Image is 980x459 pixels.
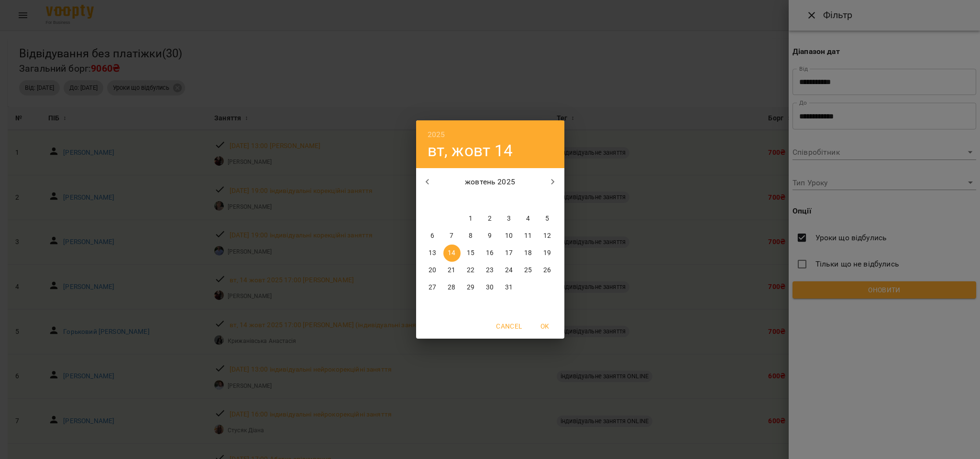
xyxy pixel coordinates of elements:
button: 17 [501,245,518,262]
button: 26 [539,262,556,279]
p: 23 [486,266,494,275]
button: 24 [501,262,518,279]
p: 3 [507,214,511,224]
span: пт [501,196,518,205]
button: 23 [482,262,499,279]
button: 21 [443,262,461,279]
p: 9 [488,231,492,241]
span: чт [482,196,499,205]
button: вт, жовт 14 [428,141,513,160]
button: Cancel [492,318,526,335]
button: 16 [482,245,499,262]
button: 28 [443,279,461,296]
button: 12 [539,227,556,245]
span: пн [424,196,441,205]
p: 20 [429,266,436,275]
p: 6 [430,231,434,241]
p: 31 [505,283,513,292]
span: вт [443,196,461,205]
p: 19 [543,248,551,258]
button: 25 [520,262,537,279]
p: 18 [524,248,532,258]
button: 4 [520,210,537,227]
button: 7 [443,227,461,245]
button: 10 [501,227,518,245]
p: 10 [505,231,513,241]
button: OK [530,318,561,335]
p: 16 [486,248,494,258]
span: OK [534,320,557,332]
span: ср [462,196,480,205]
button: 13 [424,245,441,262]
p: 15 [467,248,474,258]
button: 31 [501,279,518,296]
button: 2025 [428,128,445,141]
p: 13 [429,248,436,258]
button: 1 [462,210,480,227]
p: 30 [486,283,494,292]
button: 19 [539,245,556,262]
p: 21 [448,266,455,275]
button: 29 [462,279,480,296]
p: 2 [488,214,492,224]
span: Cancel [496,320,522,332]
p: 7 [450,231,453,241]
button: 27 [424,279,441,296]
button: 5 [539,210,556,227]
p: 17 [505,248,513,258]
button: 11 [520,227,537,245]
button: 18 [520,245,537,262]
button: 30 [482,279,499,296]
p: 1 [469,214,473,224]
button: 15 [462,245,480,262]
p: 8 [469,231,473,241]
p: 14 [448,248,455,258]
button: 2 [482,210,499,227]
p: 29 [467,283,474,292]
span: нд [539,196,556,205]
button: 14 [443,245,461,262]
p: 5 [545,214,549,224]
button: 3 [501,210,518,227]
span: сб [520,196,537,205]
p: 12 [543,231,551,241]
p: 4 [526,214,530,224]
button: 22 [462,262,480,279]
button: 8 [462,227,480,245]
p: 28 [448,283,455,292]
p: 27 [429,283,436,292]
button: 20 [424,262,441,279]
p: 25 [524,266,532,275]
button: 9 [482,227,499,245]
p: 24 [505,266,513,275]
p: 26 [543,266,551,275]
button: 6 [424,227,441,245]
p: 22 [467,266,474,275]
p: жовтень 2025 [439,176,541,188]
p: 11 [524,231,532,241]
